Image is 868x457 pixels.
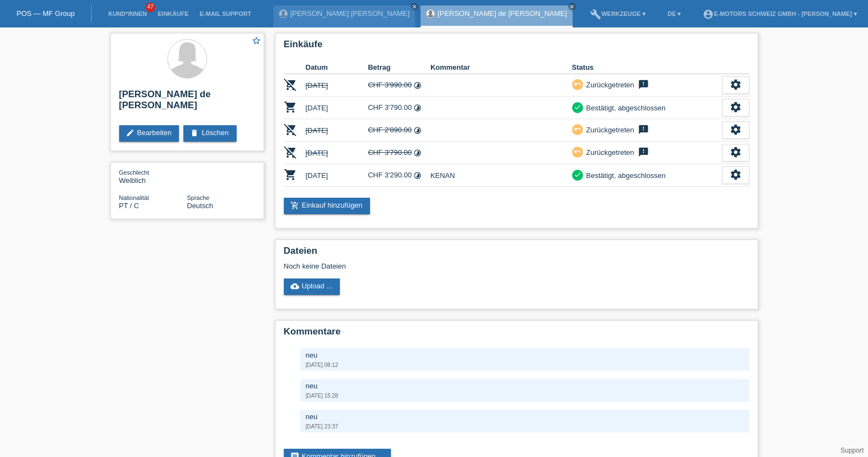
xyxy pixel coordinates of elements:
a: account_circleE-Motors Schweiz GmbH - [PERSON_NAME] ▾ [697,10,863,17]
i: undo [574,80,581,88]
td: CHF 3'790.00 [368,97,430,119]
div: Bestätigt, abgeschlossen [583,170,666,181]
td: [DATE] [306,164,368,187]
a: close [411,3,418,10]
a: star_border [251,36,261,47]
td: [DATE] [306,142,368,164]
a: DE ▾ [662,10,686,17]
i: undo [574,148,581,155]
a: [PERSON_NAME] [PERSON_NAME] [290,9,410,18]
i: Fixe Raten (48 Raten) [413,171,422,180]
i: feedback [637,124,650,135]
i: Fixe Raten (24 Raten) [413,149,422,157]
a: POS — MF Group [16,9,75,18]
i: edit [126,129,135,137]
i: POSP00027418 [284,146,297,159]
div: Weiblich [119,168,187,185]
i: settings [730,146,742,158]
i: check [574,171,581,179]
div: Noch keine Dateien [284,262,619,270]
h2: Kommentare [284,326,749,343]
a: [PERSON_NAME] de [PERSON_NAME] [438,9,567,18]
td: CHF 2'890.00 [368,119,430,142]
h2: [PERSON_NAME] de [PERSON_NAME] [119,89,255,116]
i: build [590,9,601,20]
div: [DATE] 23:37 [306,423,744,430]
i: Fixe Raten (24 Raten) [413,81,422,90]
td: [DATE] [306,119,368,142]
a: E-Mail Support [194,10,257,17]
i: feedback [637,79,650,90]
div: neu [306,413,744,421]
i: add_shopping_cart [290,201,299,210]
i: settings [730,169,742,181]
i: close [412,4,417,9]
a: deleteLöschen [183,125,236,142]
i: check [574,103,581,111]
th: Status [572,61,722,74]
h2: Dateien [284,246,749,262]
i: account_circle [703,9,714,20]
i: star_border [251,36,261,46]
i: undo [574,125,581,133]
div: [DATE] 08:12 [306,362,744,368]
div: neu [306,382,744,390]
span: Deutsch [187,202,214,210]
div: [DATE] 15:28 [306,393,744,399]
i: settings [730,124,742,136]
i: POSP00026294 [284,101,297,114]
a: Kund*innen [103,10,152,17]
td: CHF 3'990.00 [368,74,430,97]
div: Bestätigt, abgeschlossen [583,102,666,114]
a: add_shopping_cartEinkauf hinzufügen [284,198,371,214]
td: [DATE] [306,97,368,119]
i: settings [730,79,742,91]
i: delete [190,129,199,137]
i: settings [730,101,742,113]
a: buildWerkzeuge ▾ [585,10,651,17]
i: Fixe Raten (24 Raten) [413,126,422,135]
i: cloud_upload [290,282,299,291]
th: Kommentar [430,61,572,74]
div: neu [306,351,744,359]
td: CHF 3'790.00 [368,142,430,164]
a: close [568,3,576,10]
a: editBearbeiten [119,125,180,142]
div: Zurückgetreten [583,147,634,158]
i: POSP00027500 [284,168,297,181]
i: POSP00027417 [284,123,297,136]
td: [DATE] [306,74,368,97]
div: Zurückgetreten [583,124,634,136]
i: feedback [637,147,650,158]
i: close [569,4,575,9]
span: Sprache [187,194,210,201]
span: 47 [145,3,155,12]
i: Fixe Raten (24 Raten) [413,104,422,112]
i: POSP00026292 [284,78,297,91]
th: Betrag [368,61,430,74]
h2: Einkäufe [284,39,749,55]
a: cloud_uploadUpload ... [284,278,340,295]
span: Portugal / C / 23.12.1986 [119,202,139,210]
td: KENAN [430,164,572,187]
th: Datum [306,61,368,74]
div: Zurückgetreten [583,79,634,91]
span: Nationalität [119,194,149,201]
a: Einkäufe [152,10,194,17]
a: Support [841,447,864,454]
span: Geschlecht [119,169,149,176]
td: CHF 3'290.00 [368,164,430,187]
